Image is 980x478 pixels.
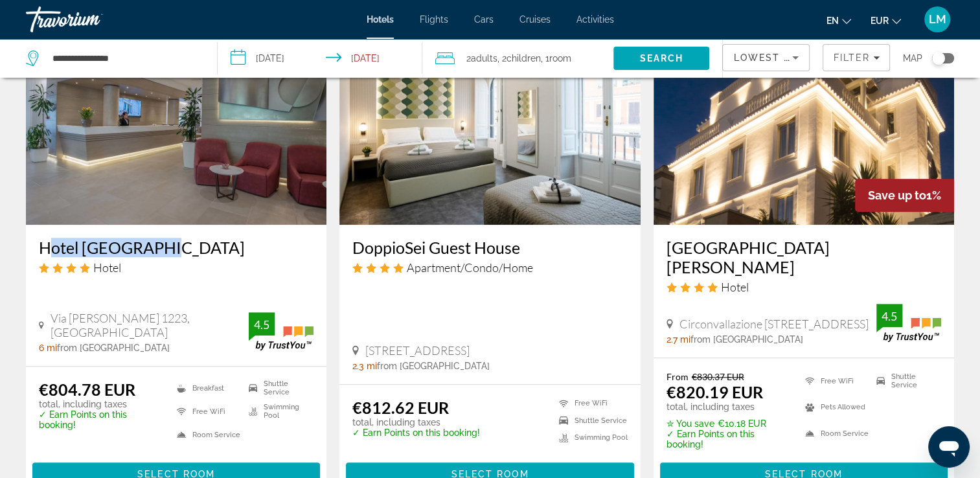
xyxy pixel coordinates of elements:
[667,382,763,402] ins: €820.19 EUR
[667,402,789,412] p: total, including taxes
[871,16,889,26] span: EUR
[26,17,326,225] img: Hotel La Giocca
[352,361,377,371] span: 2.3 mi
[352,427,480,438] p: ✓ Earn Points on this booking!
[39,399,161,409] p: total, including taxes
[549,53,571,63] span: Room
[352,417,480,427] p: total, including taxes
[733,52,816,63] span: Lowest Price
[249,317,275,332] div: 4.5
[833,52,870,63] span: Filter
[93,260,121,275] span: Hotel
[422,39,614,78] button: Travelers: 2 adults, 2 children
[51,311,249,339] span: Via [PERSON_NAME] 1223, [GEOGRAPHIC_DATA]
[39,380,135,399] ins: €804.78 EUR
[799,424,870,443] li: Room Service
[377,361,490,371] span: from [GEOGRAPHIC_DATA]
[799,398,870,417] li: Pets Allowed
[249,312,313,350] img: TrustYou guest rating badge
[692,371,744,382] del: €830.37 EUR
[352,260,627,275] div: 4 star Apartment
[823,44,890,71] button: Filters
[826,16,839,26] span: en
[420,14,448,25] a: Flights
[407,260,533,275] span: Apartment/Condo/Home
[242,380,314,396] li: Shuttle Service
[365,343,470,358] span: [STREET_ADDRESS]
[733,50,799,65] mat-select: Sort by
[170,426,242,443] li: Room Service
[721,280,749,294] span: Hotel
[367,14,394,25] a: Hotels
[507,53,541,63] span: Children
[929,13,946,26] span: LM
[39,409,161,430] p: ✓ Earn Points on this booking!
[690,334,803,345] span: from [GEOGRAPHIC_DATA]
[541,49,571,67] span: , 1
[39,343,57,353] span: 6 mi
[39,260,313,275] div: 4 star Hotel
[613,47,709,70] button: Search
[51,49,198,68] input: Search hotel destination
[855,179,954,212] div: 1%
[39,238,313,257] a: Hotel [GEOGRAPHIC_DATA]
[868,188,926,202] span: Save up to
[466,49,497,67] span: 2
[26,3,155,36] a: Travorium
[640,53,684,63] span: Search
[654,17,954,225] img: Hotel Villa Zaccardi
[474,14,494,25] a: Cars
[352,398,449,417] ins: €812.62 EUR
[339,17,640,225] img: DoppioSei Guest House
[667,418,789,429] p: €10.18 EUR
[242,403,314,420] li: Swimming Pool
[799,371,870,391] li: Free WiFi
[352,238,627,257] a: DoppioSei Guest House
[57,343,170,353] span: from [GEOGRAPHIC_DATA]
[667,280,941,294] div: 4 star Hotel
[471,53,497,63] span: Adults
[870,371,941,391] li: Shuttle Service
[876,304,941,342] img: TrustYou guest rating badge
[871,11,901,30] button: Change currency
[922,52,954,64] button: Toggle map
[553,415,628,426] li: Shuttle Service
[826,11,851,30] button: Change language
[497,49,541,67] span: , 2
[667,371,689,382] span: From
[667,429,789,450] p: ✓ Earn Points on this booking!
[679,317,869,331] span: Circonvallazione [STREET_ADDRESS]
[928,426,970,468] iframe: Bouton de lancement de la fenêtre de messagerie
[876,308,902,324] div: 4.5
[519,14,551,25] a: Cruises
[667,418,714,429] span: ✮ You save
[170,403,242,420] li: Free WiFi
[920,6,954,33] button: User Menu
[218,39,422,78] button: Select check in and out date
[576,14,614,25] a: Activities
[903,49,922,67] span: Map
[553,398,628,409] li: Free WiFi
[170,380,242,396] li: Breakfast
[553,433,628,444] li: Swimming Pool
[667,238,941,277] a: [GEOGRAPHIC_DATA][PERSON_NAME]
[667,334,690,345] span: 2.7 mi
